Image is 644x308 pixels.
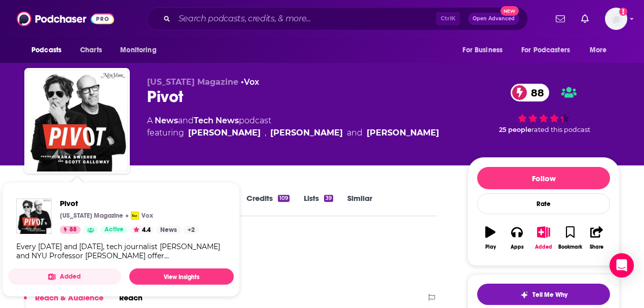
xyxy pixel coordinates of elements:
[590,43,607,57] span: More
[477,284,610,305] button: tell me why sparkleTell Me Why
[535,244,552,250] div: Added
[610,253,634,278] div: Open Intercom Messenger
[521,43,570,57] span: For Podcasters
[619,8,627,16] svg: Add a profile image
[131,212,139,220] img: Vox
[147,77,238,87] span: [US_STATE] Magazine
[530,220,557,256] button: Added
[147,127,439,139] span: featuring
[188,127,261,139] div: [PERSON_NAME]
[74,41,108,60] a: Charts
[532,291,567,299] span: Tell Me Why
[26,70,128,172] img: Pivot
[584,220,610,256] button: Share
[499,126,531,133] span: 25 people
[468,13,519,25] button: Open AdvancedNew
[500,6,519,16] span: New
[178,116,194,125] span: and
[60,212,123,220] p: [US_STATE] Magazine
[515,41,585,60] button: open menu
[473,16,515,21] span: Open Advanced
[155,116,178,125] a: News
[24,41,75,60] button: open menu
[120,43,156,57] span: Monitoring
[558,244,582,250] div: Bookmark
[113,41,169,60] button: open menu
[462,43,503,57] span: For Business
[244,77,259,87] a: Vox
[485,244,496,250] div: Play
[557,220,583,256] button: Bookmark
[174,11,436,27] input: Search podcasts, credits, & more...
[590,244,603,250] div: Share
[8,268,121,285] button: Added
[265,127,266,139] span: ,
[477,193,610,214] div: Rate
[131,212,153,220] a: VoxVox
[304,193,333,217] a: Lists39
[520,291,528,299] img: tell me why sparkle
[16,242,226,260] div: Every [DATE] and [DATE], tech journalist [PERSON_NAME] and NYU Professor [PERSON_NAME] offer [PER...
[583,41,620,60] button: open menu
[184,226,199,234] a: +2
[246,193,290,217] a: Credits109
[521,84,549,101] span: 88
[31,43,61,57] span: Podcasts
[69,225,77,235] span: 88
[270,127,343,139] a: Scott Galloway
[129,268,234,285] a: View Insights
[16,198,52,234] img: Pivot
[504,220,530,256] button: Apps
[577,10,593,27] a: Show notifications dropdown
[347,127,363,139] span: and
[605,8,627,30] button: Show profile menu
[531,126,590,133] span: rated this podcast
[605,8,627,30] img: User Profile
[141,212,153,220] p: Vox
[147,115,439,139] div: A podcast
[552,10,569,27] a: Show notifications dropdown
[156,226,181,234] a: News
[436,12,460,25] span: Ctrl K
[468,77,620,140] div: 88 25 peoplerated this podcast
[130,226,154,234] button: 4.4
[511,84,549,101] a: 88
[367,127,439,139] a: Mike Birbiglia
[324,195,333,202] div: 39
[455,41,515,60] button: open menu
[194,116,239,125] a: Tech News
[147,7,528,30] div: Search podcasts, credits, & more...
[104,225,124,235] span: Active
[60,198,199,208] a: Pivot
[278,195,290,202] div: 109
[511,244,524,250] div: Apps
[100,226,128,234] a: Active
[80,43,102,57] span: Charts
[605,8,627,30] span: Logged in as vjacobi
[477,167,610,189] button: Follow
[17,9,114,28] img: Podchaser - Follow, Share and Rate Podcasts
[241,77,259,87] span: •
[60,226,81,234] a: 88
[477,220,504,256] button: Play
[347,193,372,217] a: Similar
